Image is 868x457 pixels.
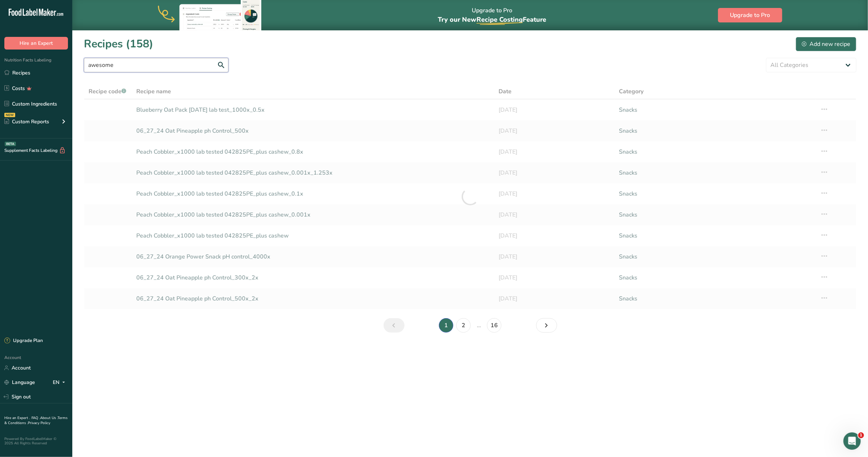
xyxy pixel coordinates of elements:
[84,36,153,52] h1: Recipes (158)
[796,37,856,51] button: Add new recipe
[28,420,50,426] a: Privacy Policy
[4,118,49,125] div: Custom Reports
[456,318,471,333] a: Page 2.
[4,415,30,420] a: Hire an Expert .
[4,113,15,117] div: NEW
[384,318,405,333] a: Previous page
[858,432,864,438] span: 1
[4,415,68,426] a: Terms & Conditions .
[4,437,68,445] div: Powered By FoodLabelMaker © 2025 All Rights Reserved
[4,376,35,389] a: Language
[487,318,501,333] a: Page 16.
[536,318,557,333] a: Next page
[5,142,16,146] div: BETA
[4,37,68,50] button: Hire an Expert
[84,58,228,72] input: Search for recipe
[802,40,850,48] div: Add new recipe
[4,337,43,345] div: Upgrade Plan
[40,415,57,420] a: About Us .
[438,15,546,24] span: Try our New Feature
[730,11,770,20] span: Upgrade to Pro
[53,378,68,387] div: EN
[438,0,546,30] div: Upgrade to Pro
[718,8,782,22] button: Upgrade to Pro
[476,15,523,24] span: Recipe Costing
[31,415,40,420] a: FAQ .
[843,432,861,450] iframe: Intercom live chat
